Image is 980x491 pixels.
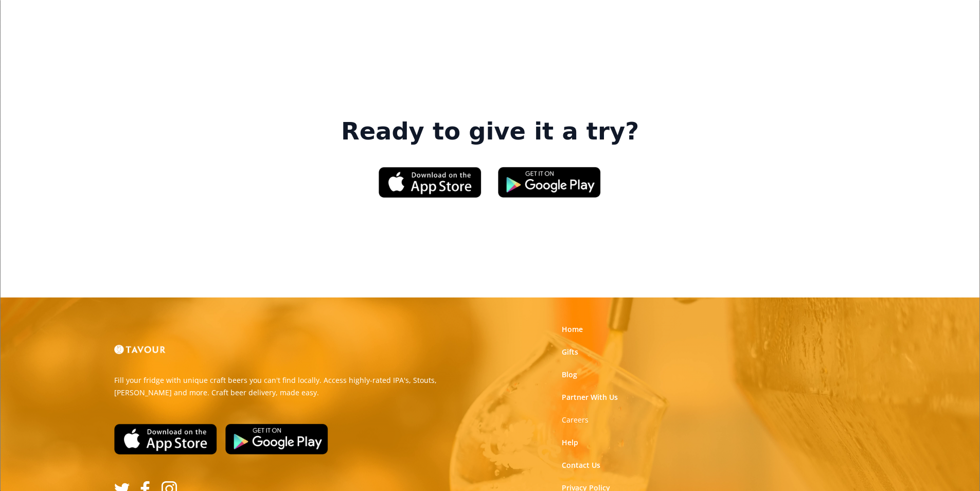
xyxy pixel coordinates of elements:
a: Partner With Us [562,392,618,402]
a: Gifts [562,347,578,357]
a: Blog [562,370,577,380]
a: Careers [562,415,589,425]
a: Home [562,324,583,335]
a: Contact Us [562,460,600,470]
strong: Ready to give it a try? [341,117,639,146]
p: Fill your fridge with unique craft beers you can't find locally. Access highly-rated IPA's, Stout... [114,374,483,399]
a: Help [562,437,578,448]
